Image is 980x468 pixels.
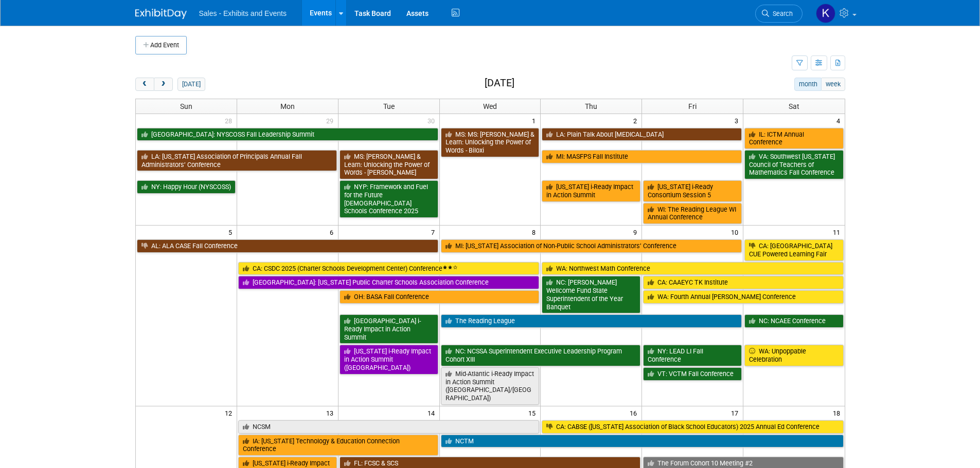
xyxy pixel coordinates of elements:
[177,78,205,91] button: [DATE]
[629,406,642,419] span: 16
[441,128,540,157] a: MS: MS: [PERSON_NAME] & Learn: Unlocking the Power of Words - Biloxi
[483,102,497,110] span: Wed
[821,78,845,91] button: week
[340,290,540,304] a: OH: BASA Fall Conference
[794,78,822,91] button: month
[835,114,845,127] span: 4
[730,406,743,419] span: 17
[430,226,439,238] span: 7
[238,262,540,275] a: CA: CSDC 2025 (Charter Schools Development Center) Conference
[643,276,843,289] a: CA: CAAEYC TK Institute
[325,406,338,419] span: 13
[542,180,640,201] a: [US_STATE] i-Ready Impact in Action Summit
[769,10,793,17] span: Search
[340,150,438,179] a: MS: [PERSON_NAME] & Learn: Unlocking the Power of Words - [PERSON_NAME]
[329,226,338,238] span: 6
[744,150,843,179] a: VA: Southwest [US_STATE] Council of Teachers of Mathematics Fall Conference
[832,226,845,238] span: 11
[441,239,742,253] a: MI: [US_STATE] Association of Non-Public School Administrators’ Conference
[224,406,237,419] span: 12
[632,226,642,238] span: 9
[383,102,395,110] span: Tue
[527,406,540,419] span: 15
[137,150,337,171] a: LA: [US_STATE] Association of Principals Annual Fall Administrators’ Conference
[135,78,154,91] button: prev
[531,114,540,127] span: 1
[280,102,295,110] span: Mon
[325,114,338,127] span: 29
[340,314,438,344] a: [GEOGRAPHIC_DATA] i-Ready Impact in Action Summit
[744,239,843,260] a: CA: [GEOGRAPHIC_DATA] CUE Powered Learning Fair
[643,203,742,224] a: WI: The Reading League WI Annual Conference
[441,435,844,448] a: NCTM
[154,78,173,91] button: next
[180,102,192,110] span: Sun
[744,345,843,366] a: WA: Unpoppable Celebration
[542,262,843,275] a: WA: Northwest Math Conference
[485,78,514,89] h2: [DATE]
[643,345,742,366] a: NY: LEAD LI Fall Conference
[426,406,439,419] span: 14
[643,180,742,201] a: [US_STATE] i-Ready Consortium Session 5
[340,345,438,374] a: [US_STATE] i-Ready Impact in Action Summit ([GEOGRAPHIC_DATA])
[542,420,843,434] a: CA: CABSE ([US_STATE] Association of Black School Educators) 2025 Annual Ed Conference
[744,314,843,328] a: NC: NCAEE Conference
[688,102,697,110] span: Fri
[227,226,237,238] span: 5
[441,314,742,328] a: The Reading League
[135,36,187,54] button: Add Event
[730,226,743,238] span: 10
[238,420,540,434] a: NCSM
[585,102,597,110] span: Thu
[744,128,843,149] a: IL: ICTM Annual Conference
[340,180,438,218] a: NYP: Framework and Fuel for the Future [DEMOGRAPHIC_DATA] Schools Conference 2025
[542,128,742,141] a: LA: Plain Talk About [MEDICAL_DATA]
[643,290,843,304] a: WA: Fourth Annual [PERSON_NAME] Conference
[137,128,438,141] a: [GEOGRAPHIC_DATA]: NYSCOSS Fall Leadership Summit
[816,4,835,23] img: Kara Haven
[441,367,540,405] a: Mid-Atlantic i-Ready Impact in Action Summit ([GEOGRAPHIC_DATA]/[GEOGRAPHIC_DATA])
[789,102,799,110] span: Sat
[238,276,540,289] a: [GEOGRAPHIC_DATA]: [US_STATE] Public Charter Schools Association Conference
[632,114,642,127] span: 2
[426,114,439,127] span: 30
[137,180,236,194] a: NY: Happy Hour (NYSCOSS)
[542,150,742,163] a: MI: MASFPS Fall Institute
[542,276,640,313] a: NC: [PERSON_NAME] Wellcome Fund State Superintendent of the Year Banquet
[643,367,742,381] a: VT: VCTM Fall Conference
[137,239,438,253] a: AL: ALA CASE Fall Conference
[734,114,743,127] span: 3
[832,406,845,419] span: 18
[755,5,803,23] a: Search
[441,345,641,366] a: NC: NCSSA Superintendent Executive Leadership Program Cohort XIII
[238,435,438,456] a: IA: [US_STATE] Technology & Education Connection Conference
[531,226,540,238] span: 8
[224,114,237,127] span: 28
[135,9,187,19] img: ExhibitDay
[199,9,287,17] span: Sales - Exhibits and Events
